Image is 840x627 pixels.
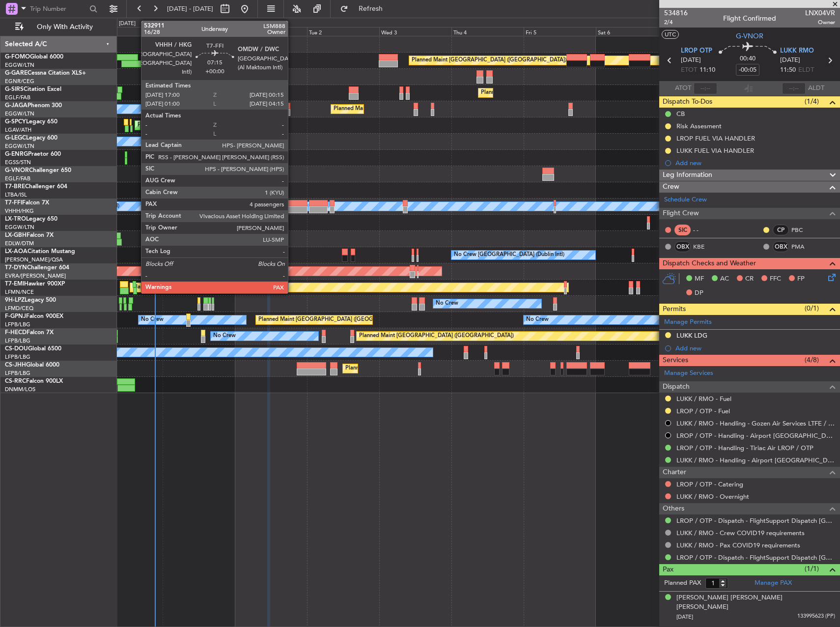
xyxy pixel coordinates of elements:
a: Manage Permits [664,317,712,327]
a: CS-RRCFalcon 900LX [5,378,63,384]
div: No Crew [213,329,236,343]
input: Trip Number [30,1,86,16]
span: [DATE] - [DATE] [167,4,213,13]
span: G-JAGA [5,103,28,109]
span: 133995623 (PP) [797,612,835,621]
a: T7-DYNChallenger 604 [5,265,69,271]
a: EGLF/FAB [5,94,30,101]
a: LFMD/CEQ [5,305,33,312]
span: Leg Information [663,170,712,181]
span: 11:50 [780,65,796,75]
span: CS-DOU [5,346,28,352]
span: G-LEGC [5,135,26,141]
a: LGAV/ATH [5,126,31,134]
a: [PERSON_NAME]/QSA [5,256,63,263]
a: LROP / OTP - Catering [676,480,743,488]
a: EGGW/LTN [5,224,34,231]
div: Sun 31 [163,27,235,36]
div: Cleaning [GEOGRAPHIC_DATA] ([PERSON_NAME] Intl) [189,118,328,133]
span: Dispatch [663,381,690,393]
div: Sat 6 [596,27,668,36]
span: G-GARE [5,70,28,76]
span: Crew [663,181,679,193]
span: ELDT [798,65,814,75]
a: KBE [693,242,715,251]
span: Charter [663,467,686,478]
div: LUKK LDG [676,331,707,340]
button: UTC [662,30,679,39]
a: LUKK / RMO - Handling - Gozen Air Services LTFE / BJV [676,419,835,427]
a: LROP / OTP - Handling - Tiriac Air LROP / OTP [676,444,813,452]
span: Flight Crew [663,208,699,219]
span: T7-DYN [5,265,27,271]
a: CS-DOUGlobal 6500 [5,346,61,352]
span: FP [797,274,805,284]
a: EVRA/[PERSON_NAME] [5,272,66,280]
span: ATOT [675,84,691,93]
div: Planned Maint [GEOGRAPHIC_DATA] [133,280,226,295]
a: EGGW/LTN [5,110,34,117]
a: LROP / OTP - Dispatch - FlightSupport Dispatch [GEOGRAPHIC_DATA] [676,516,835,525]
a: G-VNORChallenger 650 [5,168,71,173]
span: DP [695,288,703,298]
span: CR [745,274,754,284]
label: Planned PAX [664,578,701,588]
a: T7-FFIFalcon 7X [5,200,49,206]
a: LROP / OTP - Fuel [676,407,730,415]
a: G-SPCYLegacy 650 [5,119,57,125]
div: CB [676,110,685,118]
div: Planned Maint [GEOGRAPHIC_DATA] ([GEOGRAPHIC_DATA]) [481,85,636,100]
a: PMA [791,242,813,251]
span: F-GPNJ [5,313,26,319]
div: Tue 2 [307,27,379,36]
div: Add new [675,159,835,167]
div: [PERSON_NAME] [PERSON_NAME] [PERSON_NAME] [676,593,835,612]
span: ETOT [681,65,697,75]
span: G-SIRS [5,86,24,92]
a: LX-GBHFalcon 7X [5,232,54,238]
a: LFPB/LBG [5,353,30,361]
span: CS-JHH [5,362,26,368]
span: G-FOMO [5,54,30,60]
div: CP [773,225,789,235]
a: DNMM/LOS [5,386,35,393]
span: 11:10 [700,65,715,75]
a: 9H-LPZLegacy 500 [5,297,56,303]
span: 2/4 [664,18,688,27]
span: (1/1) [805,564,819,574]
a: EGNR/CEG [5,78,34,85]
button: Only With Activity [11,19,107,35]
div: Planned Maint [GEOGRAPHIC_DATA] ([GEOGRAPHIC_DATA]) [258,313,413,327]
span: T7-BRE [5,184,25,190]
span: 00:40 [740,54,756,64]
span: [DATE] [676,613,693,621]
a: LX-TROLegacy 650 [5,216,57,222]
a: CS-JHHGlobal 6000 [5,362,59,368]
div: Mon 1 [235,27,307,36]
a: LROP / OTP - Handling - Airport [GEOGRAPHIC_DATA] LUKK / KIV [676,431,835,440]
span: 9H-LPZ [5,297,25,303]
span: ALDT [808,84,824,93]
div: Fri 5 [524,27,596,36]
span: CS-RRC [5,378,26,384]
span: T7-FFI [5,200,22,206]
a: T7-EMIHawker 900XP [5,281,65,287]
a: PBC [791,226,813,234]
span: G-ENRG [5,151,28,157]
span: LX-AOA [5,249,28,255]
a: LTBA/ISL [5,191,27,199]
span: AC [720,274,729,284]
span: (0/1) [805,303,819,313]
div: OBX [674,241,691,252]
div: Thu 4 [451,27,524,36]
div: Planned Maint [GEOGRAPHIC_DATA] ([GEOGRAPHIC_DATA]) [412,53,566,68]
div: Planned Maint [GEOGRAPHIC_DATA] ([GEOGRAPHIC_DATA]) [359,329,514,343]
div: Sat 30 [90,27,162,36]
a: Manage PAX [755,578,792,588]
a: LX-AOACitation Mustang [5,249,75,255]
a: LUKK / RMO - Overnight [676,492,749,501]
a: G-ENRGPraetor 600 [5,151,61,157]
span: G-SPCY [5,119,26,125]
a: G-FOMOGlobal 6000 [5,54,63,60]
div: Risk Assesment [676,122,722,130]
